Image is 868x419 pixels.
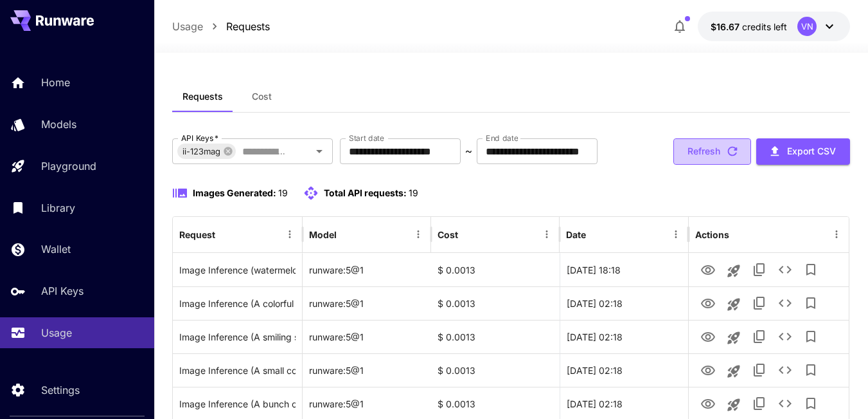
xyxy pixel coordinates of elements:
[431,253,560,286] div: $ 0.0013
[798,257,824,283] button: Add to library
[179,254,296,286] div: Click to copy prompt
[41,382,80,398] p: Settings
[798,290,824,316] button: Add to library
[349,133,384,144] label: Start date
[278,187,288,198] span: 19
[182,91,223,102] span: Requests
[409,225,427,243] button: Menu
[721,392,747,418] button: Launch in playground
[721,292,747,317] button: Launch in playground
[459,225,477,243] button: Sort
[177,144,236,159] div: ii-123mag
[721,258,747,284] button: Launch in playground
[41,283,84,299] p: API Keys
[798,357,824,383] button: Add to library
[281,225,299,243] button: Menu
[695,256,721,283] button: View Image
[560,353,688,387] div: 01 Sep, 2025 02:18
[747,290,772,316] button: Copy TaskUUID
[695,323,721,349] button: View Image
[177,144,226,159] span: ii-123mag
[41,116,76,132] p: Models
[747,324,772,349] button: Copy TaskUUID
[226,19,270,34] a: Requests
[667,225,685,243] button: Menu
[172,19,270,34] nav: breadcrumb
[179,287,296,320] div: Click to copy prompt
[179,229,215,240] div: Request
[721,325,747,351] button: Launch in playground
[431,320,560,353] div: $ 0.0013
[41,75,70,90] p: Home
[309,229,337,240] div: Model
[179,321,296,353] div: Click to copy prompt
[538,225,556,243] button: Menu
[721,358,747,384] button: Launch in playground
[409,187,418,198] span: 19
[41,325,72,340] p: Usage
[486,133,518,144] label: End date
[181,133,218,144] label: API Keys
[772,324,798,349] button: See details
[303,286,431,320] div: runware:5@1
[747,357,772,383] button: Copy TaskUUID
[772,290,798,316] button: See details
[695,390,721,416] button: View Image
[303,353,431,387] div: runware:5@1
[338,225,356,243] button: Sort
[797,17,817,36] div: VN
[41,158,96,174] p: Playground
[772,257,798,283] button: See details
[193,187,276,198] span: Images Generated:
[41,241,71,257] p: Wallet
[179,354,296,387] div: Click to copy prompt
[695,229,729,240] div: Actions
[310,142,328,160] button: Open
[772,391,798,416] button: See details
[560,253,688,286] div: 01 Sep, 2025 18:18
[41,200,75,216] p: Library
[303,253,431,286] div: runware:5@1
[431,286,560,320] div: $ 0.0013
[756,138,850,165] button: Export CSV
[698,12,850,41] button: $16.66705VN
[560,286,688,320] div: 01 Sep, 2025 02:18
[747,257,772,283] button: Copy TaskUUID
[465,144,472,159] p: ~
[438,229,458,240] div: Cost
[695,290,721,316] button: View Image
[217,225,235,243] button: Sort
[673,138,751,165] button: Refresh
[303,320,431,353] div: runware:5@1
[431,353,560,387] div: $ 0.0013
[711,20,787,33] div: $16.66705
[742,21,787,32] span: credits left
[695,357,721,383] button: View Image
[560,320,688,353] div: 01 Sep, 2025 02:18
[587,225,605,243] button: Sort
[252,91,272,102] span: Cost
[324,187,407,198] span: Total API requests:
[828,225,846,243] button: Menu
[798,391,824,416] button: Add to library
[747,391,772,416] button: Copy TaskUUID
[711,21,742,32] span: $16.67
[172,19,203,34] a: Usage
[566,229,586,240] div: Date
[772,357,798,383] button: See details
[798,324,824,349] button: Add to library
